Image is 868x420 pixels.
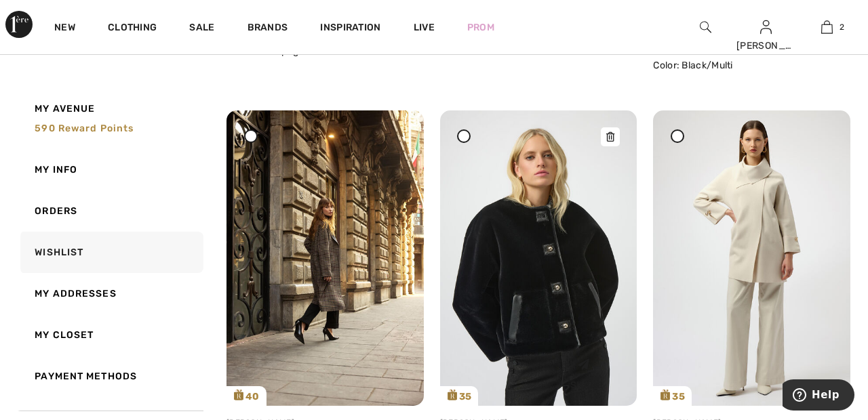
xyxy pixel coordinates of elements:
[547,348,627,396] div: Share
[467,20,494,35] a: Prom
[5,11,33,38] img: 1ère Avenue
[440,110,637,405] img: joseph-ribkoff-jackets-blazers-black_254909a_3_3984_search.jpg
[54,22,75,36] a: New
[653,58,850,72] div: Color: Black/Multi
[248,22,288,36] a: Brands
[189,22,214,36] a: Sale
[736,39,796,53] div: [PERSON_NAME]
[414,20,435,35] a: Live
[653,110,850,405] img: joseph-ribkoff-jackets-blazers-birch-melange_254956c_2_8018_search.jpg
[760,19,772,35] img: My Info
[18,273,203,314] a: My Addresses
[760,20,772,33] a: Sign In
[440,110,637,405] a: 35
[108,22,157,36] a: Clothing
[783,379,854,413] iframe: Opens a widget where you can find more information
[18,232,203,273] a: Wishlist
[840,21,844,33] span: 2
[35,102,95,116] span: My Avenue
[821,19,833,35] img: My Bag
[226,110,424,405] a: 40
[35,123,134,134] span: 590 Reward points
[320,22,380,36] span: Inspiration
[18,190,203,232] a: Orders
[18,356,203,397] a: Payment Methods
[18,314,203,356] a: My Closet
[18,149,203,190] a: My Info
[797,19,856,35] a: 2
[700,19,711,35] img: search the website
[653,110,850,405] a: 35
[226,110,424,405] img: joseph-ribkoff-outerwear-camel-multi_253946_6_560d_search.jpg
